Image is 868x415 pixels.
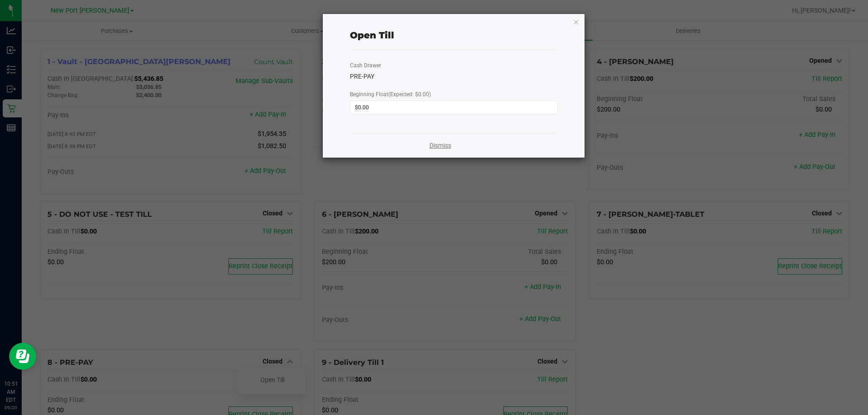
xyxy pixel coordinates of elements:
[350,28,394,42] div: Open Till
[350,61,381,70] label: Cash Drawer
[350,72,557,81] div: PRE-PAY
[429,141,451,150] a: Dismiss
[350,91,431,98] span: Beginning Float
[388,91,431,98] span: (Expected: $0.00)
[9,343,36,370] iframe: Resource center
